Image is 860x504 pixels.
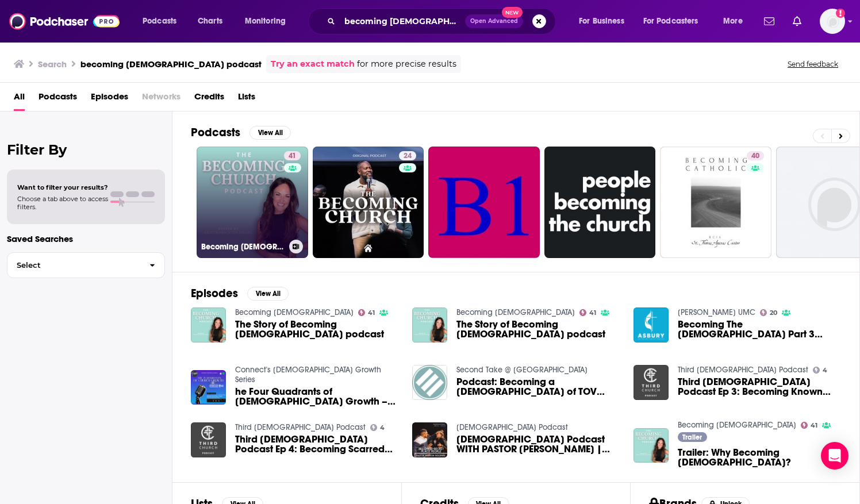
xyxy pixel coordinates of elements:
a: EpisodesView All [191,286,289,301]
span: New [502,7,523,18]
img: The Story of Becoming Church podcast [412,307,447,343]
a: Third Church Podcast Ep 4: Becoming Scarred Restorers [235,434,398,454]
a: Becoming Church [235,307,354,317]
a: Novus Church Podcast [456,422,568,432]
img: Podcast: Becoming a Church of TOV (25th Anniversary) [412,365,447,400]
span: 41 [811,423,817,428]
span: Trailer [682,434,702,441]
span: More [723,13,743,29]
span: Want to filter your results? [17,183,108,191]
a: 40 [747,151,764,160]
img: Podchaser - Follow, Share and Rate Podcasts [9,10,120,32]
img: Third Church Podcast Ep 4: Becoming Scarred Restorers [191,422,226,457]
a: 41 [358,309,375,316]
img: Novus Church Podcast WITH PASTOR BRENTON GOLDMAN | BECOMING SECRET PLACE PEOPLE [412,422,447,457]
a: Charts [190,12,229,30]
button: open menu [237,12,301,30]
a: 41 [801,422,818,429]
a: 41 [284,151,301,160]
button: open menu [135,12,191,30]
span: 4 [380,425,385,430]
a: The Story of Becoming Church podcast [191,307,226,343]
span: Third [DEMOGRAPHIC_DATA] Podcast Ep 4: Becoming Scarred Restorers [235,434,398,454]
h2: Episodes [191,286,238,301]
a: Novus Church Podcast WITH PASTOR BRENTON GOLDMAN | BECOMING SECRET PLACE PEOPLE [456,434,620,454]
a: Trailer: Why Becoming Church? [678,448,841,467]
span: Open Advanced [470,18,518,24]
input: Search podcasts, credits, & more... [340,12,465,30]
a: The Story of Becoming Church podcast [235,320,398,339]
a: he Four Quadrants of Church Growth – Overflow, Advance, Becoming, Rescue Podcast: Connect Digital... [191,370,226,405]
button: View All [249,126,291,140]
a: Connect's Church Growth Series [235,365,381,384]
span: Third [DEMOGRAPHIC_DATA] Podcast Ep 3: Becoming Known Friends [678,377,841,397]
span: [DEMOGRAPHIC_DATA] Podcast WITH PASTOR [PERSON_NAME] | BECOMING SECRET PLACE PEOPLE [456,434,620,454]
div: Search podcasts, credits, & more... [319,8,567,34]
a: Episodes [91,87,128,111]
a: 24 [313,147,424,258]
a: 20 [760,309,778,316]
span: For Business [579,13,624,29]
img: Trailer: Why Becoming Church? [634,428,669,463]
span: Trailer: Why Becoming [DEMOGRAPHIC_DATA]? [678,448,841,467]
h2: Podcasts [191,125,240,140]
a: Asbury UMC [678,307,755,317]
span: 41 [289,151,296,162]
a: 24 [399,151,416,160]
a: All [14,87,25,111]
span: Select [7,261,140,269]
a: Third Church Podcast Ep 3: Becoming Known Friends [678,377,841,397]
span: The Story of Becoming [DEMOGRAPHIC_DATA] podcast [235,320,398,339]
a: 41Becoming [DEMOGRAPHIC_DATA] [197,147,308,258]
h3: Search [38,59,67,70]
span: 41 [589,310,596,316]
a: 4 [813,367,828,374]
span: 41 [368,310,375,316]
span: Charts [198,13,222,29]
span: 4 [823,368,827,373]
a: Becoming Church [678,420,796,430]
button: open menu [715,12,757,30]
span: Monitoring [245,13,286,29]
button: Open AdvancedNew [465,14,523,28]
a: Third Church Podcast [678,365,808,375]
a: 41 [579,309,597,316]
span: 40 [751,151,759,162]
span: Podcast: Becoming a [DEMOGRAPHIC_DATA] of TOV (25th Anniversary) [456,377,620,397]
span: Networks [142,87,181,111]
a: Podcasts [39,87,77,111]
a: Third Church Podcast Ep 3: Becoming Known Friends [634,365,669,400]
a: Second Take @ East Lake [456,365,588,375]
span: Logged in as ShellB [820,9,845,34]
a: 4 [370,424,385,431]
button: Select [7,252,165,278]
a: Becoming The Church Part 3 Podcast [634,307,669,343]
h2: Filter By [7,141,165,158]
p: Saved Searches [7,233,165,244]
div: Open Intercom Messenger [821,442,849,470]
a: Becoming The Church Part 3 Podcast [678,320,841,339]
a: Show notifications dropdown [759,11,779,31]
span: 20 [770,310,777,316]
span: he Four Quadrants of [DEMOGRAPHIC_DATA] Growth – Overflow, Advance, Becoming, Rescue Podcast: Con... [235,387,398,406]
span: Choose a tab above to access filters. [17,195,108,211]
a: The Story of Becoming Church podcast [456,320,620,339]
a: Becoming Church [456,307,575,317]
button: open menu [571,12,639,30]
h3: becoming [DEMOGRAPHIC_DATA] podcast [80,59,262,70]
h3: Becoming [DEMOGRAPHIC_DATA] [201,242,285,252]
a: Lists [238,87,255,111]
span: For Podcasters [643,13,698,29]
button: Send feedback [784,59,842,69]
a: Show notifications dropdown [788,11,806,31]
span: 24 [404,151,412,162]
a: 40 [660,147,771,258]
